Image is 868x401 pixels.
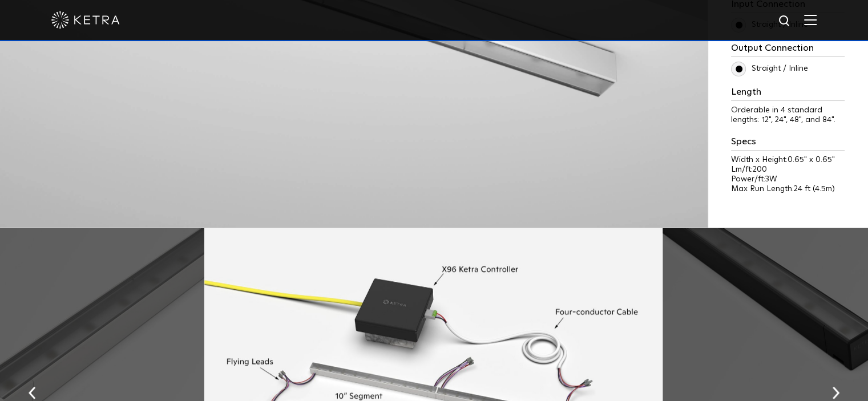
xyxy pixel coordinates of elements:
p: Power/ft: [731,175,845,184]
p: Lm/ft: [731,165,845,175]
span: Orderable in 4 standard lengths: 12", 24", 48", and 84". [731,106,835,124]
p: Width x Height: [731,155,845,165]
img: arrow-left-black.svg [29,386,36,399]
span: 200 [753,165,767,173]
span: 3W [765,175,777,183]
h3: Output Connection [731,43,845,57]
span: 24 ft (4.5m) [794,185,835,193]
label: Straight / Inline [731,64,808,74]
img: ketra-logo-2019-white [51,11,120,29]
span: 0.65" x 0.65" [788,156,835,164]
h3: Length [731,87,845,101]
p: Max Run Length: [731,184,845,194]
img: search icon [778,14,792,29]
img: arrow-right-black.svg [832,386,839,399]
h3: Specs [731,136,845,151]
img: Hamburger%20Nav.svg [804,14,817,25]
